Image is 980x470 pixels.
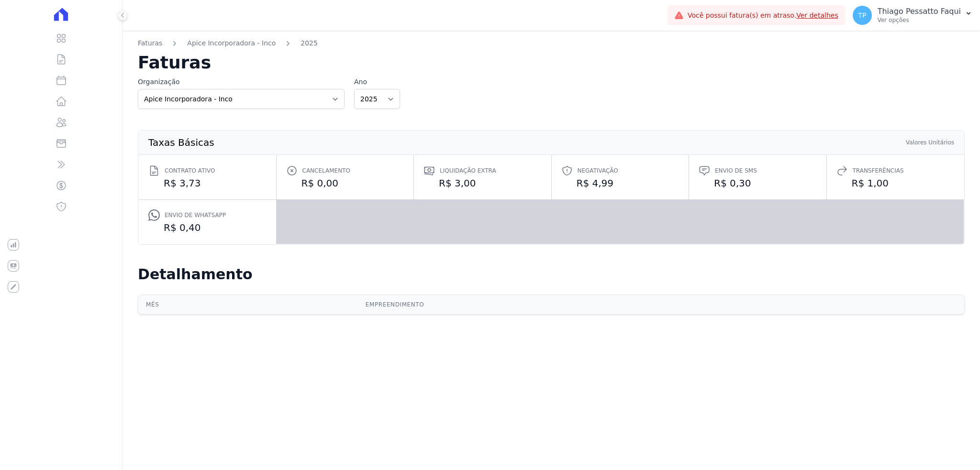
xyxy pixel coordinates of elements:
dd: R$ 0,00 [286,176,404,190]
a: Apice Incorporadora - Inco [187,38,276,48]
p: Ver opções [878,16,961,24]
span: Cancelamento [302,166,350,175]
dd: R$ 0,30 [699,176,817,190]
label: Organização [138,77,345,87]
span: Transferências [853,166,904,175]
th: Valores Unitários [905,138,955,147]
dd: R$ 4,99 [561,176,679,190]
dd: R$ 1,00 [836,176,955,190]
button: TP Thiago Pessatto Faqui Ver opções [845,2,980,29]
h2: Faturas [138,54,965,71]
th: Taxas Básicas [148,138,215,147]
th: Empreendimento [362,295,964,314]
dd: R$ 3,00 [423,176,542,190]
a: 2025 [301,38,318,48]
span: Você possui fatura(s) em atraso. [688,11,838,21]
dd: R$ 3,73 [148,176,267,190]
h2: Detalhamento [138,266,965,283]
th: Mês [138,295,362,314]
p: Thiago Pessatto Faqui [878,7,961,16]
span: Negativação [578,166,618,175]
nav: Breadcrumb [138,38,965,54]
a: Faturas [138,38,162,48]
a: Ver detalhes [796,11,838,19]
span: Contrato ativo [165,166,215,175]
span: Envio de Whatsapp [165,210,226,220]
span: Liquidação extra [440,166,496,175]
span: TP [858,12,866,19]
label: Ano [354,77,400,87]
dd: R$ 0,40 [148,221,267,234]
span: Envio de SMS [715,166,757,175]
